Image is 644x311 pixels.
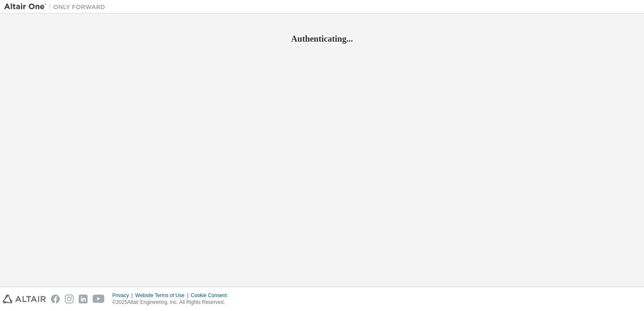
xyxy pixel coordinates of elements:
[3,295,46,303] img: altair_logo.svg
[4,3,109,11] img: Altair One
[93,295,105,303] img: youtube.svg
[112,292,135,299] div: Privacy
[65,295,74,303] img: instagram.svg
[79,295,88,303] img: linkedin.svg
[51,295,60,303] img: facebook.svg
[191,292,232,299] div: Cookie Consent
[135,292,191,299] div: Website Terms of Use
[112,299,232,306] p: © 2025 Altair Engineering, Inc. All Rights Reserved.
[4,33,640,44] h2: Authenticating...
